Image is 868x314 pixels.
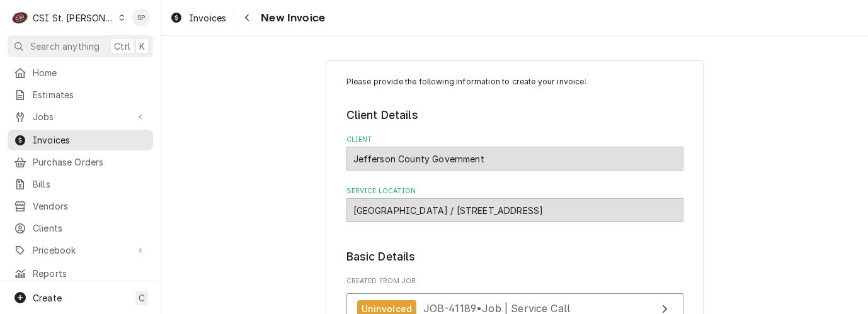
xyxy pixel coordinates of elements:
span: Purchase Orders [33,155,147,169]
span: K [139,40,145,53]
label: Service Location [346,186,683,196]
div: CSI St. [PERSON_NAME] [33,11,115,25]
span: New Invoice [257,9,325,26]
span: Reports [33,267,147,280]
a: Go to Jobs [8,106,153,127]
a: Estimates [8,84,153,105]
span: Created From Job [346,276,683,286]
a: Vendors [8,196,153,216]
a: Reports [8,263,153,284]
a: Purchase Orders [8,152,153,172]
a: Invoices [8,130,153,150]
legend: Client Details [346,107,683,123]
div: Service Location [346,186,683,222]
div: CSI St. Louis's Avatar [11,9,29,26]
p: Please provide the following information to create your invoice: [346,76,683,87]
span: Search anything [30,40,100,53]
button: Search anythingCtrlK [8,35,153,57]
span: Bills [33,177,147,191]
div: Jefferson County Jail / 510 1st Street, Hillsboro, MO 63050 [346,198,683,222]
div: Shelley Politte's Avatar [132,9,150,26]
a: Home [8,62,153,83]
legend: Basic Details [346,249,683,265]
span: Home [33,66,147,79]
span: Ctrl [114,40,130,53]
span: Estimates [33,88,147,101]
span: Invoices [189,11,226,25]
button: Navigate back [237,8,257,28]
a: Bills [8,174,153,194]
div: SP [132,9,150,26]
a: Clients [8,218,153,238]
span: Vendors [33,199,147,213]
span: Create [33,293,62,303]
div: Client [346,135,683,171]
span: Jobs [33,110,128,123]
a: Go to Pricebook [8,240,153,261]
label: Client [346,135,683,145]
span: C [139,291,145,305]
div: Jefferson County Government [346,147,683,171]
a: Invoices [165,8,231,28]
span: Pricebook [33,244,128,257]
span: Clients [33,221,147,235]
span: Invoices [33,133,147,147]
div: C [11,9,29,26]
